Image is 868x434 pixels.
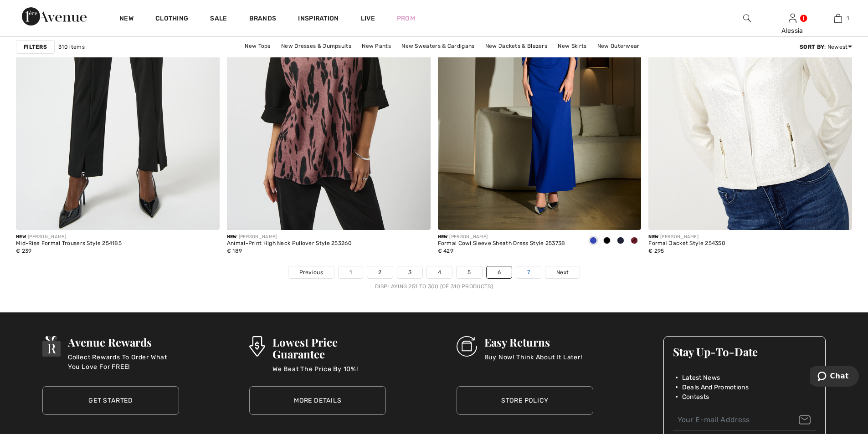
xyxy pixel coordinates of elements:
h3: Stay Up-To-Date [673,346,816,357]
span: 1 [847,14,849,22]
span: Next [556,268,569,276]
span: € 429 [438,248,454,254]
div: Mid-Rise Formal Trousers Style 254185 [16,240,122,247]
img: My Info [789,13,796,24]
span: Deals And Promotions [682,383,749,392]
a: 1 [339,266,363,278]
div: Animal-Print High Neck Pullover Style 253260 [227,240,352,247]
img: Avenue Rewards [42,336,61,357]
strong: Filters [24,43,47,51]
a: 1 [816,13,860,24]
a: New Tops [240,40,275,52]
div: [PERSON_NAME] [438,234,565,240]
div: [PERSON_NAME] [16,234,122,240]
p: We Beat The Price By 10%! [272,364,386,383]
span: New [648,234,658,240]
a: Next [545,266,580,278]
p: Collect Rewards To Order What You Love For FREE! [68,352,179,371]
span: € 295 [648,248,664,254]
a: Sign In [789,14,796,22]
div: Displaying 251 to 300 (of 310 products) [16,282,852,291]
span: Latest News [682,373,720,383]
span: € 239 [16,248,32,254]
a: New Pants [357,40,395,52]
a: 3 [397,266,422,278]
a: New Jackets & Blazers [481,40,552,52]
span: New [438,234,448,240]
a: New Skirts [553,40,591,52]
img: Lowest Price Guarantee [249,336,265,357]
p: Buy Now! Think About It Later! [484,352,582,371]
a: 2 [367,266,392,278]
a: Live [361,14,375,23]
a: Previous [288,266,334,278]
div: Black [600,234,614,249]
a: 7 [516,266,541,278]
span: € 189 [227,248,242,254]
a: Prom [397,14,415,23]
span: Inspiration [298,15,339,24]
div: Merlot [627,234,641,249]
a: New Sweaters & Cardigans [397,40,479,52]
img: My Bag [834,13,842,24]
nav: Page navigation [16,266,852,291]
div: Formal Cowl Sleeve Sheath Dress Style 253738 [438,240,565,247]
span: Previous [299,268,323,276]
a: 6 [487,266,512,278]
a: 4 [427,266,452,278]
h3: Easy Returns [484,336,582,348]
div: : Newest [800,43,852,51]
a: 5 [457,266,482,278]
a: Store Policy [457,386,593,415]
a: Clothing [155,15,188,24]
div: [PERSON_NAME] [648,234,725,240]
a: More Details [249,386,386,415]
span: New [227,234,237,240]
input: Your E-mail Address [673,410,816,430]
div: Alessia [770,26,815,36]
strong: Sort By [800,44,824,50]
span: Contests [682,392,709,402]
img: Easy Returns [457,336,477,357]
img: search the website [743,13,751,24]
a: Get Started [42,386,179,415]
span: 310 items [58,43,85,51]
a: New Outerwear [593,40,644,52]
span: New [16,234,26,240]
a: Sale [210,15,227,24]
a: Brands [249,15,277,24]
h3: Lowest Price Guarantee [272,336,386,360]
a: New [119,15,134,24]
a: New Dresses & Jumpsuits [277,40,356,52]
h3: Avenue Rewards [68,336,179,348]
img: 1ère Avenue [22,7,87,26]
iframe: Opens a widget where you can chat to one of our agents [810,366,859,388]
div: Midnight Blue [614,234,627,249]
div: [PERSON_NAME] [227,234,352,240]
div: Formal Jacket Style 254350 [648,240,725,247]
div: Royal Sapphire 163 [586,234,600,249]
